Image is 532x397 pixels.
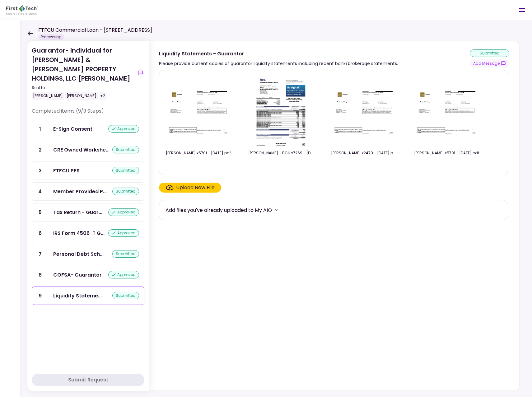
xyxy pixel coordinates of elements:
[166,150,231,156] div: Cullum, Keith - WF x5701 - 08.31.25.pdf
[53,188,107,195] div: Member Provided PFS
[515,2,530,17] button: Open menu
[65,92,98,100] div: [PERSON_NAME]
[32,374,144,386] button: Submit Request
[159,50,398,58] div: Liquidity Statements - Guarantor
[137,69,144,77] button: show-messages
[470,49,509,57] div: submitted
[32,92,64,100] div: [PERSON_NAME]
[38,34,64,40] div: Processing
[108,125,139,133] div: approved
[176,184,215,191] div: Upload New File
[470,59,509,68] button: show-messages
[32,107,144,120] div: Completed items (9/9 Steps)
[112,188,139,195] div: submitted
[159,60,398,67] div: Please provide current copies of guarantor liquidity statements including recent bank/brokerage s...
[32,162,48,180] div: 3
[32,141,48,159] div: 2
[53,146,110,154] div: CRE Owned Worksheet
[32,245,144,263] a: 7Personal Debt Schedulesubmitted
[68,376,108,384] div: Submit Request
[112,250,139,258] div: submitted
[32,266,48,284] div: 8
[112,146,139,153] div: submitted
[53,208,102,216] div: Tax Return - Guarantor
[108,271,139,278] div: approved
[32,46,134,100] div: Guarantor- Individual for [PERSON_NAME] & [PERSON_NAME] PROPERTY HOLDINGS, LLC [PERSON_NAME]
[53,125,92,133] div: E-Sign Consent
[32,182,144,201] a: 4Member Provided PFSsubmitted
[32,120,48,138] div: 1
[32,287,48,305] div: 9
[53,292,102,300] div: Liquidity Statements - Guarantor
[159,183,221,193] span: Click here to upload the required document
[32,141,144,159] a: 2CRE Owned Worksheetsubmitted
[53,271,102,279] div: COFSA- Guarantor
[112,292,139,299] div: submitted
[32,183,48,200] div: 4
[32,85,134,91] div: Sent to:
[32,161,144,180] a: 3FTFCU PFSsubmitted
[38,26,152,34] h1: FTFCU Commercial Loan - [STREET_ADDRESS]
[32,203,144,222] a: 5Tax Return - Guarantorapproved
[53,229,105,237] div: IRS Form 4506-T Guarantor
[32,245,48,263] div: 7
[248,150,314,156] div: Cullum, Keith - BCU x7269 - 08.31.25.pdf
[112,167,139,174] div: submitted
[149,41,520,391] div: Liquidity Statements - GuarantorPlease provide current copies of guarantor liquidity statements i...
[32,266,144,284] a: 8COFSA- Guarantorapproved
[108,208,139,216] div: approved
[53,167,80,175] div: FTFCU PFS
[32,120,144,138] a: 1E-Sign Consentapproved
[32,224,144,242] a: 6IRS Form 4506-T Guarantorapproved
[108,229,139,237] div: approved
[32,287,144,305] a: 9Liquidity Statements - Guarantorsubmitted
[53,250,104,258] div: Personal Debt Schedule
[99,92,106,100] div: +2
[166,206,272,214] div: Add files you've already uploaded to My AIO
[32,224,48,242] div: 6
[6,5,38,15] img: Partner icon
[331,150,396,156] div: Cullum, Keith - WF x2479 - 08.31.25.pdf
[272,205,281,215] button: more
[32,203,48,221] div: 5
[414,150,479,156] div: Cullum, Keith - WF x5701 - 07.31.25.pdf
